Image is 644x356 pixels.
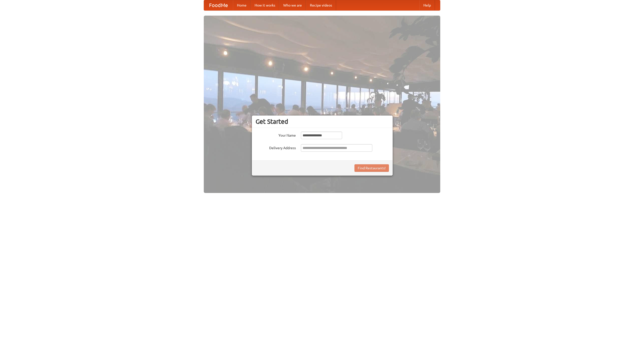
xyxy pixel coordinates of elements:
a: FoodMe [204,0,233,10]
label: Your Name [256,132,296,138]
a: Recipe videos [306,0,336,10]
a: How it works [251,0,279,10]
a: Who we are [279,0,306,10]
h3: Get Started [256,118,389,125]
button: Find Restaurants! [354,164,389,172]
a: Help [419,0,435,10]
a: Home [233,0,251,10]
label: Delivery Address [256,144,296,150]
